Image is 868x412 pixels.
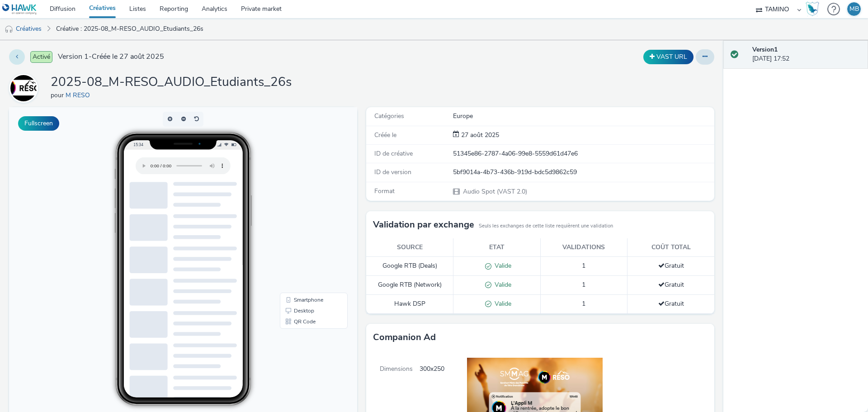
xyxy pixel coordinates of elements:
span: Audio Spot (VAST 2.0) [462,187,527,196]
a: Hawk Academy [806,2,823,16]
span: Smartphone [285,190,314,195]
span: 27 août 2025 [459,131,499,139]
span: 15:34 [124,35,134,40]
span: Activé [30,51,52,63]
div: Création 27 août 2025, 17:52 [459,131,499,140]
td: Google RTB (Deals) [366,257,453,276]
div: MB [849,2,859,16]
span: Valide [491,299,511,308]
span: Format [374,187,395,195]
th: Coût total [627,238,715,257]
span: Gratuit [658,280,684,289]
li: Desktop [273,198,337,209]
span: Version 1 - Créée le 27 août 2025 [58,52,164,62]
span: ID de version [374,168,411,176]
img: audio [5,25,14,34]
span: Valide [491,280,511,289]
div: 51345e86-2787-4a06-99e8-5559d61d47e6 [453,149,713,158]
h3: Companion Ad [373,331,436,344]
img: Hawk Academy [806,2,819,16]
a: M RESO [66,91,94,99]
span: Desktop [285,201,305,206]
a: Créative : 2025-08_M-RESO_AUDIO_Etudiants_26s [52,18,208,40]
th: Etat [453,238,541,257]
span: Créée le [374,131,396,139]
span: pour [51,91,66,99]
li: QR Code [273,209,337,220]
h3: Validation par exchange [373,218,474,232]
span: Valide [491,261,511,270]
th: Source [366,238,453,257]
td: Hawk DSP [366,294,453,313]
img: undefined Logo [2,4,37,15]
span: 1 [582,299,585,308]
span: Gratuit [658,261,684,270]
div: 5bf9014a-4b73-436b-919d-bdc5d9862c59 [453,168,713,177]
h1: 2025-08_M-RESO_AUDIO_Etudiants_26s [51,74,292,91]
a: M RESO [9,84,42,92]
span: QR Code [285,212,307,217]
small: Seuls les exchanges de cette liste requièrent une validation [479,223,613,230]
span: 1 [582,261,585,270]
td: Google RTB (Network) [366,276,453,295]
strong: Version 1 [752,45,778,54]
div: Europe [453,112,713,121]
button: Fullscreen [18,116,59,131]
div: Dupliquer la créative en un VAST URL [641,50,696,64]
span: ID de créative [374,149,413,158]
span: Gratuit [658,299,684,308]
th: Validations [540,238,627,257]
span: 1 [582,280,585,289]
li: Smartphone [273,187,337,198]
button: VAST URL [643,50,693,64]
div: [DATE] 17:52 [752,45,861,64]
img: M RESO [10,75,37,101]
span: Catégories [374,112,404,120]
